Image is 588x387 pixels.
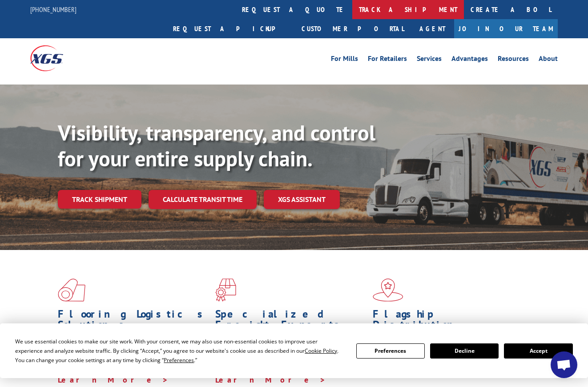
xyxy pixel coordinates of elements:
[30,5,77,14] a: [PHONE_NUMBER]
[539,55,558,65] a: About
[551,351,577,378] div: Open chat
[264,190,340,209] a: XGS ASSISTANT
[498,55,529,65] a: Resources
[417,55,442,65] a: Services
[58,375,169,385] a: Learn More >
[305,347,337,355] span: Cookie Policy
[295,19,411,38] a: Customer Portal
[215,309,366,335] h1: Specialized Freight Experts
[58,278,85,302] img: xgs-icon-total-supply-chain-intelligence-red
[504,343,572,359] button: Accept
[149,190,257,209] a: Calculate transit time
[373,278,403,302] img: xgs-icon-flagship-distribution-model-red
[430,343,499,359] button: Decline
[373,309,524,345] h1: Flagship Distribution Model
[15,337,345,365] div: We use essential cookies to make our site work. With your consent, we may also use non-essential ...
[454,19,558,38] a: Join Our Team
[411,19,454,38] a: Agent
[58,119,375,172] b: Visibility, transparency, and control for your entire supply chain.
[164,356,194,364] span: Preferences
[331,55,358,65] a: For Mills
[451,55,488,65] a: Advantages
[368,55,407,65] a: For Retailers
[215,278,236,302] img: xgs-icon-focused-on-flooring-red
[58,309,209,335] h1: Flooring Logistics Solutions
[356,343,425,359] button: Preferences
[58,190,141,209] a: Track shipment
[215,375,326,385] a: Learn More >
[166,19,295,38] a: Request a pickup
